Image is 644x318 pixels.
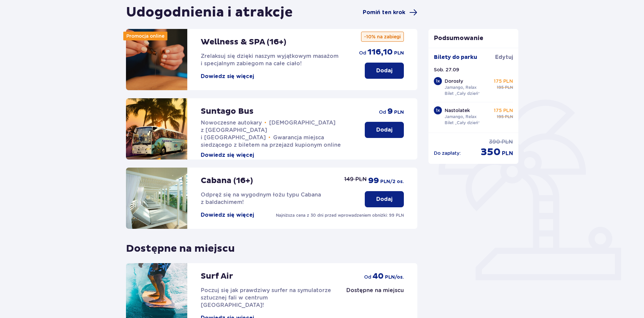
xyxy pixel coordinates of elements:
p: Dodaj [376,67,392,74]
p: Nastolatek [445,107,470,114]
div: 1 x [434,106,442,114]
img: attraction [126,98,187,160]
span: Zrelaksuj się dzięki naszym wyjątkowym masażom i specjalnym zabiegom na całe ciało! [201,53,339,67]
button: Dowiedz się więcej [201,73,254,80]
p: od [379,109,386,115]
span: • [264,119,266,126]
p: Dorosły [445,78,463,84]
p: Dodaj [376,126,392,134]
p: 175 PLN [494,107,513,114]
button: Dowiedz się więcej [201,151,254,159]
p: Suntago Bus [201,106,254,116]
p: Do zapłaty : [434,150,461,156]
p: 175 PLN [494,78,513,84]
p: Bilety do parku [434,54,477,61]
p: PLN [505,84,513,91]
button: Dodaj [365,191,404,207]
span: Poczuj się jak prawdziwy surfer na symulatorze sztucznej fali w centrum [GEOGRAPHIC_DATA]! [201,287,331,308]
p: od [359,49,366,56]
p: -10% na zabiegi [361,32,404,42]
p: Surf Air [201,271,233,281]
p: Dostępne na miejscu [346,287,404,294]
p: 350 [481,146,501,158]
p: 9 [387,106,393,116]
p: Cabana (16+) [201,176,253,186]
a: Pomiń ten krok [363,8,417,16]
div: 1 x [434,77,442,85]
span: [DEMOGRAPHIC_DATA] z [GEOGRAPHIC_DATA] i [GEOGRAPHIC_DATA] [201,119,335,141]
p: od [364,274,371,280]
h1: Udogodnienia i atrakcje [126,4,293,21]
p: PLN [502,138,513,146]
p: PLN [505,114,513,120]
button: Dowiedz się więcej [201,211,254,219]
p: Najniższa cena z 30 dni przed wprowadzeniem obniżki: 99 PLN [276,212,404,218]
p: 116,10 [367,47,393,57]
p: 390 [489,138,500,146]
p: 195 [497,114,504,120]
img: attraction [126,168,187,229]
p: PLN /2 os. [380,178,404,185]
p: Jamango, Relax [445,84,477,91]
p: Wellness & SPA (16+) [201,37,286,47]
p: Podsumowanie [428,34,519,42]
p: PLN [502,150,513,157]
p: Sob. 27.09 [434,66,459,73]
p: Dostępne na miejscu [126,237,235,255]
div: Promocja online [123,32,167,40]
p: 99 [368,176,379,186]
p: PLN [394,109,404,116]
p: Jamango, Relax [445,114,477,120]
p: 195 [497,84,504,91]
p: 40 [373,271,384,281]
span: Pomiń ten krok [363,9,405,16]
span: Odpręż się na wygodnym łożu typu Cabana z baldachimem! [201,191,321,205]
button: Dodaj [365,63,404,79]
p: Dodaj [376,196,392,203]
span: Nowoczesne autokary [201,119,262,126]
p: PLN /os. [385,274,404,281]
img: attraction [126,29,187,90]
a: Edytuj [495,54,513,61]
p: 149 PLN [344,176,367,183]
button: Dodaj [365,122,404,138]
p: Bilet „Cały dzień” [445,91,480,97]
p: Bilet „Cały dzień” [445,120,480,126]
span: • [268,134,270,141]
p: PLN [394,50,404,57]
